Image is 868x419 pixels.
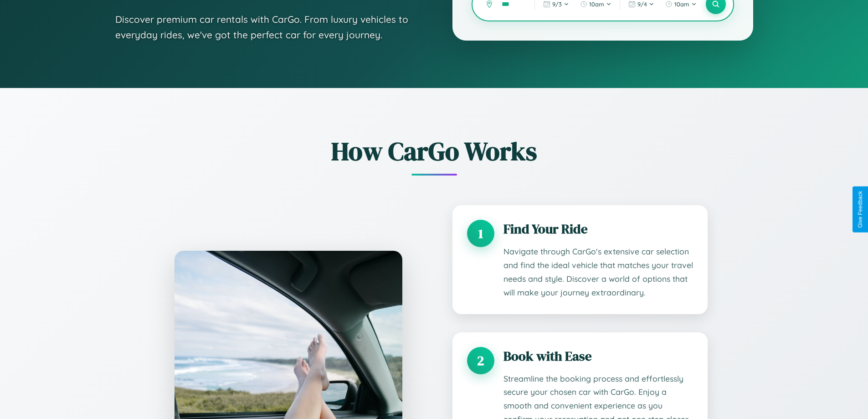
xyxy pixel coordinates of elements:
[637,0,647,8] span: 9 / 4
[503,220,693,238] h3: Find Your Ride
[467,220,494,247] div: 1
[467,347,494,374] div: 2
[503,347,693,365] h3: Book with Ease
[674,0,689,8] span: 10am
[503,245,693,300] p: Navigate through CarGo's extensive car selection and find the ideal vehicle that matches your tra...
[552,0,562,8] span: 9 / 3
[115,12,416,42] p: Discover premium car rentals with CarGo. From luxury vehicles to everyday rides, we've got the pe...
[589,0,604,8] span: 10am
[857,191,863,228] div: Give Feedback
[161,134,708,169] h2: How CarGo Works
